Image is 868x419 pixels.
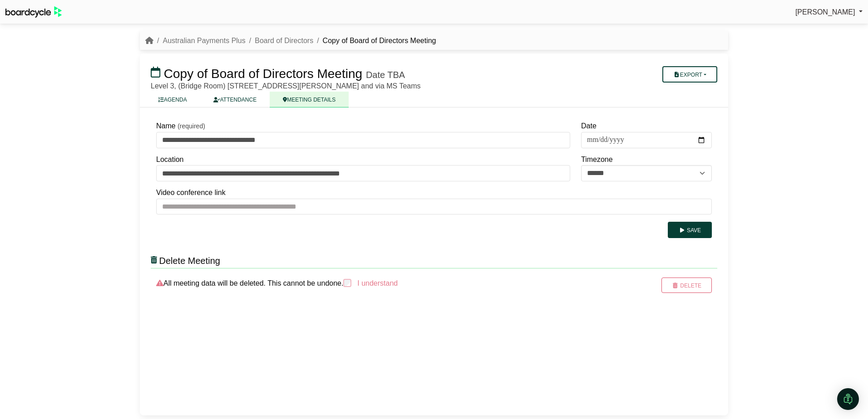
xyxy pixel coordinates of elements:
li: Copy of Board of Directors Meeting [313,35,436,47]
span: Delete Meeting [159,256,220,266]
label: Location [156,154,184,166]
button: Delete [661,278,712,293]
label: Video conference link [156,187,226,199]
div: Date TBA [366,69,405,80]
nav: breadcrumb [145,35,436,47]
label: Timezone [581,154,613,166]
label: Name [156,120,176,132]
img: BoardcycleBlackGreen-aaafeed430059cb809a45853b8cf6d952af9d84e6e89e1f1685b34bfd5cb7d64.svg [5,6,62,18]
a: [PERSON_NAME] [795,6,863,18]
label: Date [581,120,597,132]
a: ATTENDANCE [200,92,270,107]
span: [PERSON_NAME] [795,8,855,16]
a: AGENDA [145,92,200,107]
small: (required) [178,122,205,130]
div: Open Intercom Messenger [837,388,859,410]
span: Copy of Board of Directors Meeting [164,67,362,81]
label: I understand [356,278,398,289]
div: All meeting data will be deleted. This cannot be undone. [151,278,623,293]
button: Save [668,222,712,238]
a: Australian Payments Plus [163,37,245,44]
a: Board of Directors [255,37,313,44]
a: MEETING DETAILS [270,92,349,107]
button: Export [662,66,717,83]
span: Level 3, (Bridge Room) [STREET_ADDRESS][PERSON_NAME] and via MS Teams [151,82,421,90]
